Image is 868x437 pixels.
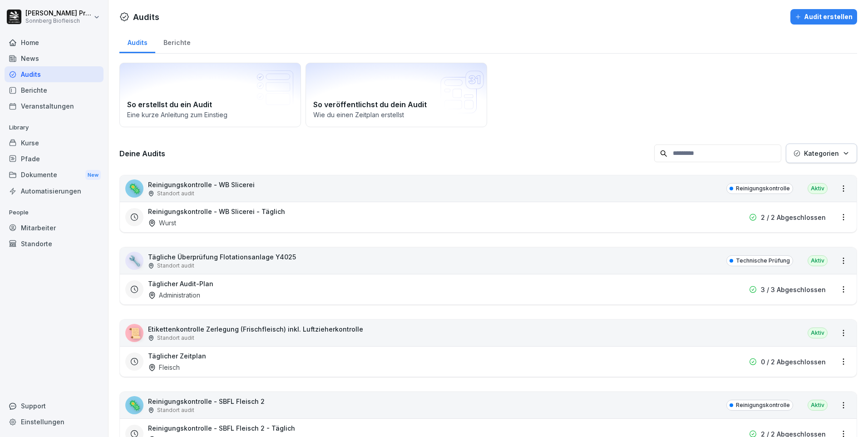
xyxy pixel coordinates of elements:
p: 0 / 2 Abgeschlossen [761,357,826,367]
a: News [5,50,104,66]
h3: Täglicher Zeitplan [148,351,206,361]
p: Kategorien [804,149,839,158]
p: Sonnberg Biofleisch [25,18,92,24]
p: Library [5,120,104,135]
div: Aktiv [808,183,828,194]
p: Wie du einen Zeitplan erstellst [313,110,479,119]
div: 📜 [125,324,143,342]
p: [PERSON_NAME] Preßlauer [25,10,92,17]
button: Kategorien [786,144,857,163]
div: Audit erstellen [795,12,853,22]
a: DokumenteNew [5,167,104,184]
a: Berichte [5,82,104,98]
div: Wurst [148,218,176,228]
p: Etikettenkontrolle Zerlegung (Frischfleisch) inkl. Luftzieherkontrolle [148,324,363,334]
a: So erstellst du ein AuditEine kurze Anleitung zum Einstieg [119,63,301,127]
p: Standort audit [157,406,194,414]
h3: Deine Audits [119,149,650,159]
h3: Reinigungskontrolle - WB Slicerei - Täglich [148,207,285,216]
a: Standorte [5,236,104,252]
a: Einstellungen [5,414,104,430]
div: Support [5,398,104,414]
div: Aktiv [808,400,828,411]
h2: So veröffentlichst du dein Audit [313,99,479,110]
p: 3 / 3 Abgeschlossen [761,285,826,294]
p: Technische Prüfung [736,257,790,265]
div: 🦠 [125,396,143,414]
a: Kurse [5,135,104,151]
a: Automatisierungen [5,183,104,199]
p: 2 / 2 Abgeschlossen [761,213,826,222]
h3: Täglicher Audit-Plan [148,279,213,288]
div: Aktiv [808,255,828,266]
p: Reinigungskontrolle - SBFL Fleisch 2 [148,397,265,406]
p: People [5,205,104,220]
button: Audit erstellen [790,9,857,25]
a: So veröffentlichst du dein AuditWie du einen Zeitplan erstellst [306,63,487,127]
div: Fleisch [148,363,180,372]
p: Standort audit [157,334,194,342]
div: Dokumente [5,167,104,184]
a: Pfade [5,151,104,167]
div: Aktiv [808,328,828,338]
p: Standort audit [157,189,194,198]
p: Reinigungskontrolle [736,184,790,193]
p: Eine kurze Anleitung zum Einstieg [127,110,293,119]
div: 🦠 [125,179,143,198]
div: New [85,170,101,180]
p: Reinigungskontrolle - WB Slicerei [148,180,255,189]
a: Mitarbeiter [5,220,104,236]
p: Standort audit [157,262,194,270]
div: Administration [148,290,200,300]
h3: Reinigungskontrolle - SBFL Fleisch 2 - Täglich [148,423,295,433]
h2: So erstellst du ein Audit [127,99,293,110]
p: Tägliche Überprüfung Flotationsanlage Y4025 [148,252,296,262]
a: Berichte [155,30,198,53]
a: Home [5,35,104,50]
a: Audits [119,30,155,53]
h1: Audits [133,11,159,23]
p: Reinigungskontrolle [736,401,790,409]
div: 🔧 [125,252,143,270]
a: Veranstaltungen [5,98,104,114]
a: Audits [5,66,104,82]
